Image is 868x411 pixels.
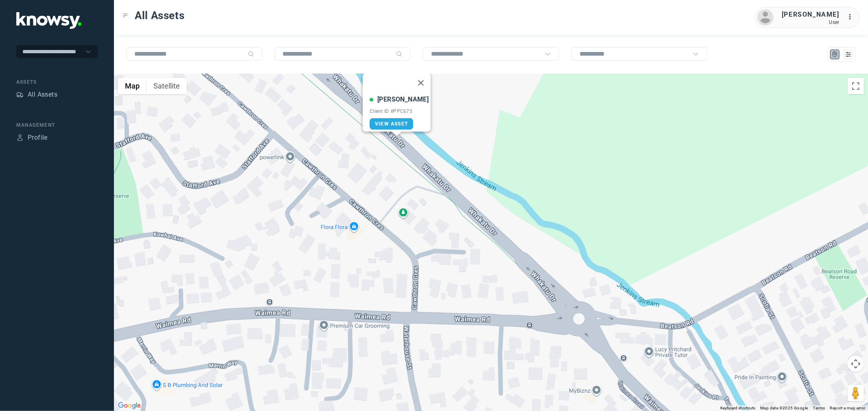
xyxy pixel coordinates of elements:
[848,12,857,23] div: :
[16,78,98,86] div: Assets
[370,108,429,114] div: Client ID #PPC675
[720,405,755,411] button: Keyboard shortcuts
[848,78,864,94] button: Toggle fullscreen view
[28,133,48,143] div: Profile
[16,134,24,141] div: Profile
[248,51,254,57] div: Search
[118,78,146,94] button: Show street map
[831,51,839,58] div: Map
[28,90,57,100] div: All Assets
[760,406,808,410] span: Map data ©2025 Google
[757,9,774,26] img: avatar.png
[782,19,840,25] div: User
[116,400,143,411] img: Google
[845,51,852,58] div: List
[782,10,840,19] div: [PERSON_NAME]
[848,356,864,372] button: Map camera controls
[848,385,864,401] button: Drag Pegman onto the map to open Street View
[16,12,81,29] img: Application Logo
[848,14,856,20] tspan: ...
[16,91,24,98] div: Assets
[370,118,413,130] a: View Asset
[813,406,825,410] a: Terms (opens in new tab)
[848,12,857,22] div: :
[377,95,429,104] div: [PERSON_NAME]
[146,78,187,94] button: Show satellite imagery
[16,121,98,129] div: Management
[375,121,408,127] span: View Asset
[122,13,128,18] div: Toggle Menu
[16,133,48,143] a: ProfileProfile
[16,90,57,100] a: AssetsAll Assets
[116,400,143,411] a: Open this area in Google Maps (opens a new window)
[830,406,866,410] a: Report a map error
[396,51,402,57] div: Search
[135,8,185,23] span: All Assets
[411,73,431,93] button: Close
